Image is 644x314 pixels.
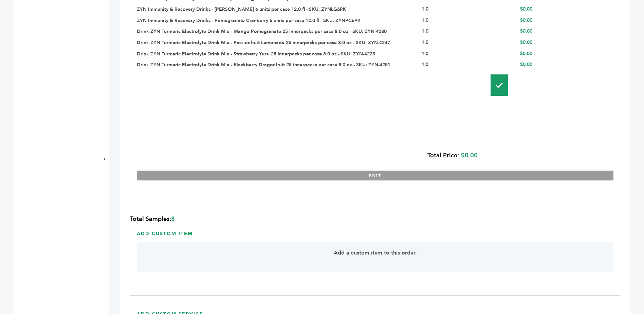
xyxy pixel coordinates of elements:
div: $0.00 [520,39,613,46]
div: $0.00 [137,147,478,164]
a: Drink ZYN Turmeric Electrolyte Drink Mix - Blackberry Dragonfruit 25 innerpacks per case 8.0 oz -... [137,62,390,68]
div: 1.0 [422,39,515,46]
div: $0.00 [520,6,613,13]
a: ZYN Immunity & Recovery Drinks - [PERSON_NAME] 6 units per case 12.0 fl - SKU: ZYNLG6PK [137,6,346,13]
div: $0.00 [520,62,613,68]
span: 8 [171,215,175,223]
a: Drink ZYN Turmeric Electrolyte Drink Mix - Strawberry Yuzu 25 innerpacks per case 8.0 oz - SKU: Z... [137,51,375,57]
p: Add a custom item to this order. [156,249,594,257]
div: 1.0 [422,28,515,35]
h3: Add Custom Item [137,230,613,237]
img: Pallet-Icons-01.png [491,74,508,96]
div: $0.00 [520,51,613,57]
div: 1.0 [422,6,515,13]
button: EDIT [137,171,613,180]
div: 1.0 [422,51,515,57]
a: Drink ZYN Turmeric Electrolyte Drink Mix - Mango Pomegranate 25 innerpacks per case 8.0 oz - SKU:... [137,28,387,35]
span: Total Samples: [130,215,171,223]
div: $0.00 [520,28,613,35]
a: Drink ZYN Turmeric Electrolyte Drink Mix - Passionfruit Lemonade 25 innerpacks per case 8.0 oz - ... [137,39,390,46]
div: 1.0 [422,17,515,24]
a: ZYN Immunity & Recovery Drinks - Pomegranate Cranberry 6 units per case 12.0 fl - SKU: ZYNPC6PK [137,17,361,24]
div: $0.00 [520,17,613,24]
div: 1.0 [422,62,515,68]
b: Total Price: [427,151,459,160]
